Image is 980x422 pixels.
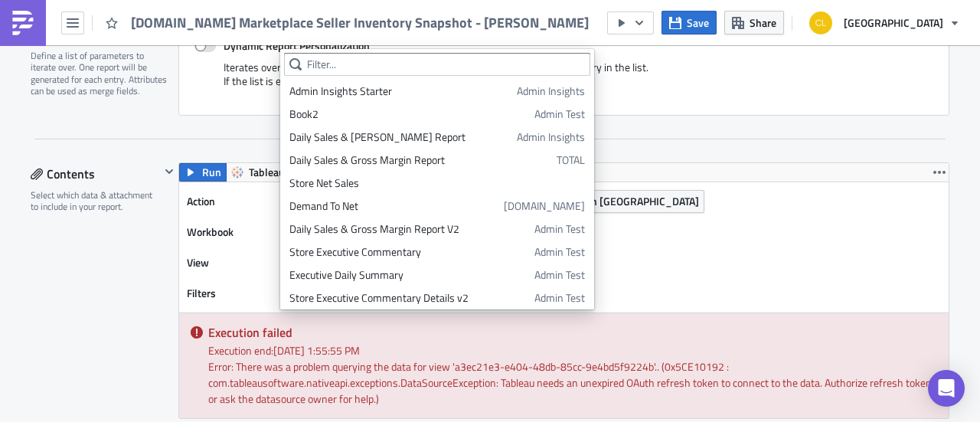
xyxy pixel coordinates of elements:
[289,106,529,122] div: Book2
[808,10,834,36] img: Avatar
[284,53,590,76] input: Filter...
[179,163,227,182] button: Run
[800,6,969,40] button: [GEOGRAPHIC_DATA]
[724,11,784,34] button: Share
[750,15,776,31] span: Share
[289,83,511,99] div: Admin Insights Starter
[534,106,585,122] span: Admin Test
[289,198,498,214] div: Demand To Net
[289,221,529,237] div: Daily Sales & Gross Margin Report V2
[289,129,511,145] div: Daily Sales & [PERSON_NAME] Report
[289,290,529,306] div: Store Executive Commentary Details v2
[534,267,585,283] span: Admin Test
[6,6,731,31] body: Rich Text Area. Press ALT-0 for help.
[534,290,585,306] span: Admin Test
[160,162,178,181] button: Hide content
[539,190,704,213] button: Open in [GEOGRAPHIC_DATA]
[534,244,585,260] span: Admin Test
[208,358,937,407] div: Error: There was a problem querying the data for view 'a3ec21e3-e404-48db-85cc-9e4bd5f9224b'.. (0...
[249,163,285,182] span: Tableau
[687,15,709,31] span: Save
[517,83,585,99] span: Admin Insights
[31,189,160,213] div: Select which data & attachment to include in your report.
[289,244,529,260] div: Store Executive Commentary
[31,162,160,185] div: Contents
[11,11,35,35] img: PushMetrics
[208,326,937,339] h5: Execution failed
[187,190,279,213] label: Action
[226,163,308,182] button: Tableau
[504,198,585,214] span: [DOMAIN_NAME]
[661,11,717,34] button: Save
[208,342,937,358] div: Execution end: [DATE] 1:55:55 PM
[187,282,279,305] label: Filters
[6,6,731,31] p: Please find the attached Saks daily publication of Marketplace items on site as of prior day. Sel...
[557,152,585,168] span: TOTAL
[289,175,585,191] div: Store Net Sales
[194,61,933,100] div: Iterates over a list of parameters and generates a personalised report for each entry in the list...
[928,370,965,407] div: Open Intercom Messenger
[131,14,590,31] span: [DOMAIN_NAME] Marketplace Seller Inventory Snapshot - [PERSON_NAME]
[562,193,699,209] span: Open in [GEOGRAPHIC_DATA]
[187,221,279,244] label: Workbook
[187,251,279,274] label: View
[534,221,585,237] span: Admin Test
[844,15,943,31] span: [GEOGRAPHIC_DATA]
[289,267,529,283] div: Executive Daily Summary
[202,163,221,182] span: Run
[517,129,585,145] span: Admin Insights
[224,38,370,54] strong: Dynamic Report Personalization
[31,50,168,97] div: Define a list of parameters to iterate over. One report will be generated for each entry. Attribu...
[289,152,551,168] div: Daily Sales & Gross Margin Report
